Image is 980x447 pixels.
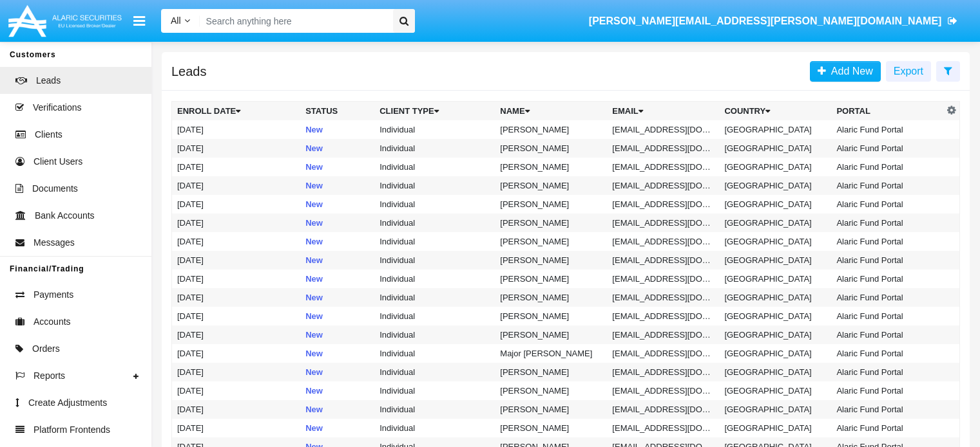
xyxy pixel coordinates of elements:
[172,139,301,158] td: [DATE]
[300,400,374,419] td: New
[719,419,831,437] td: [GEOGRAPHIC_DATA]
[607,195,719,214] td: [EMAIL_ADDRESS][DOMAIN_NAME]
[810,61,881,82] a: Add New
[172,344,301,363] td: [DATE]
[300,269,374,288] td: New
[374,419,495,437] td: Individual
[374,307,495,325] td: Individual
[172,120,301,139] td: [DATE]
[161,14,200,28] a: All
[300,176,374,195] td: New
[495,232,607,251] td: [PERSON_NAME]
[495,195,607,214] td: [PERSON_NAME]
[172,195,301,214] td: [DATE]
[495,251,607,269] td: [PERSON_NAME]
[831,139,943,158] td: Alaric Fund Portal
[300,120,374,139] td: New
[607,176,719,195] td: [EMAIL_ADDRESS][DOMAIN_NAME]
[607,269,719,288] td: [EMAIL_ADDRESS][DOMAIN_NAME]
[172,419,301,437] td: [DATE]
[172,400,301,419] td: [DATE]
[719,307,831,325] td: [GEOGRAPHIC_DATA]
[831,344,943,363] td: Alaric Fund Portal
[607,120,719,139] td: [EMAIL_ADDRESS][DOMAIN_NAME]
[495,176,607,195] td: [PERSON_NAME]
[719,195,831,214] td: [GEOGRAPHIC_DATA]
[171,66,207,77] h5: Leads
[894,66,923,77] span: Export
[831,195,943,214] td: Alaric Fund Portal
[300,158,374,176] td: New
[374,214,495,232] td: Individual
[300,214,374,232] td: New
[831,363,943,381] td: Alaric Fund Portal
[172,176,301,195] td: [DATE]
[172,307,301,325] td: [DATE]
[172,363,301,381] td: [DATE]
[172,232,301,251] td: [DATE]
[719,232,831,251] td: [GEOGRAPHIC_DATA]
[607,251,719,269] td: [EMAIL_ADDRESS][DOMAIN_NAME]
[831,102,943,121] th: Portal
[495,325,607,344] td: [PERSON_NAME]
[374,139,495,158] td: Individual
[34,315,71,329] span: Accounts
[300,195,374,214] td: New
[374,325,495,344] td: Individual
[172,158,301,176] td: [DATE]
[719,102,831,121] th: Country
[34,423,110,437] span: Platform Frontends
[831,214,943,232] td: Alaric Fund Portal
[826,66,873,77] span: Add New
[607,381,719,400] td: [EMAIL_ADDRESS][DOMAIN_NAME]
[172,251,301,269] td: [DATE]
[36,74,61,87] span: Leads
[607,400,719,419] td: [EMAIL_ADDRESS][DOMAIN_NAME]
[831,269,943,288] td: Alaric Fund Portal
[495,288,607,307] td: [PERSON_NAME]
[607,325,719,344] td: [EMAIL_ADDRESS][DOMAIN_NAME]
[374,251,495,269] td: Individual
[200,9,389,33] input: Search
[374,288,495,307] td: Individual
[34,236,75,250] span: Messages
[300,102,374,121] th: Status
[34,288,73,302] span: Payments
[300,288,374,307] td: New
[6,2,124,40] img: Logo image
[172,381,301,400] td: [DATE]
[172,325,301,344] td: [DATE]
[607,214,719,232] td: [EMAIL_ADDRESS][DOMAIN_NAME]
[495,400,607,419] td: [PERSON_NAME]
[374,363,495,381] td: Individual
[33,101,81,114] span: Verifications
[28,396,107,410] span: Create Adjustments
[374,232,495,251] td: Individual
[495,158,607,176] td: [PERSON_NAME]
[374,102,495,121] th: Client Type
[300,307,374,325] td: New
[831,158,943,176] td: Alaric Fund Portal
[719,158,831,176] td: [GEOGRAPHIC_DATA]
[607,419,719,437] td: [EMAIL_ADDRESS][DOMAIN_NAME]
[300,381,374,400] td: New
[35,209,95,223] span: Bank Accounts
[300,251,374,269] td: New
[171,15,181,26] span: All
[607,288,719,307] td: [EMAIL_ADDRESS][DOMAIN_NAME]
[374,120,495,139] td: Individual
[300,419,374,437] td: New
[607,344,719,363] td: [EMAIL_ADDRESS][DOMAIN_NAME]
[831,325,943,344] td: Alaric Fund Portal
[582,3,964,39] a: [PERSON_NAME][EMAIL_ADDRESS][PERSON_NAME][DOMAIN_NAME]
[172,288,301,307] td: [DATE]
[719,325,831,344] td: [GEOGRAPHIC_DATA]
[34,155,82,169] span: Client Users
[172,214,301,232] td: [DATE]
[719,381,831,400] td: [GEOGRAPHIC_DATA]
[886,61,931,82] button: Export
[495,363,607,381] td: [PERSON_NAME]
[607,363,719,381] td: [EMAIL_ADDRESS][DOMAIN_NAME]
[719,363,831,381] td: [GEOGRAPHIC_DATA]
[495,344,607,363] td: Major [PERSON_NAME]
